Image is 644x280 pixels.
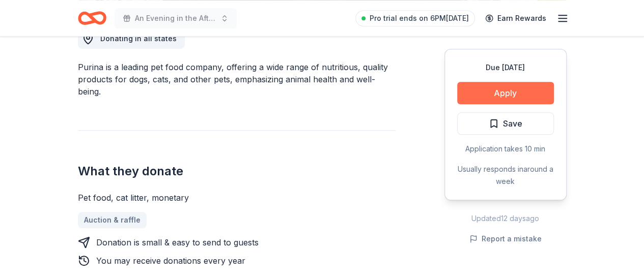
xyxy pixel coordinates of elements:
[78,61,396,98] div: Purina is a leading pet food company, offering a wide range of nutritious, quality products for d...
[115,8,237,28] button: An Evening in the Afterglow-Fall Gala
[469,233,542,245] button: Report a mistake
[78,192,396,204] div: Pet food, cat litter, monetary
[479,9,552,27] a: Earn Rewards
[96,236,259,248] div: Donation is small & easy to send to guests
[78,6,106,30] a: Home
[444,212,567,225] div: Updated 12 days ago
[457,163,554,188] div: Usually responds in around a week
[355,10,475,26] a: Pro trial ends on 6PM[DATE]
[96,255,245,267] div: You may receive donations every year
[78,212,147,228] a: Auction & raffle
[78,163,396,179] h2: What they donate
[457,112,554,135] button: Save
[370,12,469,24] span: Pro trial ends on 6PM[DATE]
[503,117,522,130] span: Save
[457,143,554,155] div: Application takes 10 min
[457,61,554,74] div: Due [DATE]
[457,82,554,104] button: Apply
[100,34,177,43] span: Donating in all states
[135,12,216,24] span: An Evening in the Afterglow-Fall Gala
